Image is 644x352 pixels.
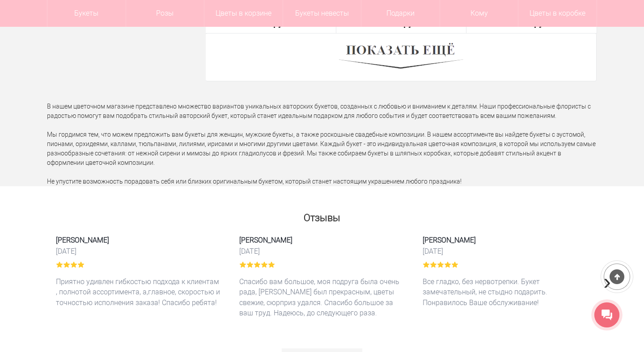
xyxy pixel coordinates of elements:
[339,40,463,74] img: Показать ещё
[212,18,330,27] a: 1990 руб.
[56,235,221,245] span: [PERSON_NAME]
[56,277,221,308] p: Приятно удивлен гибкостью подхода к клиентам , полнотой ассортимента, а,главное, скоростью и точн...
[239,247,405,256] time: [DATE]
[423,247,588,256] time: [DATE]
[423,277,588,308] p: Все гладко, без нервотрепки. Букет замечательный, не стыдно подарить. Понравилось Ваше обслуживание!
[56,247,221,256] time: [DATE]
[239,277,405,318] p: Спасибо вам большое, моя подруга была очень рада, [PERSON_NAME] был прекрасным, цветы свежие, сюр...
[342,18,461,27] a: 4670 руб.
[239,235,405,245] span: [PERSON_NAME]
[423,235,588,245] span: [PERSON_NAME]
[40,102,604,186] div: В нашем цветочном магазине представлено множество вариантов уникальных авторских букетов, созданн...
[47,208,597,223] h2: Отзывы
[339,53,463,60] a: Показать ещё
[472,18,591,27] a: 2954 руб.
